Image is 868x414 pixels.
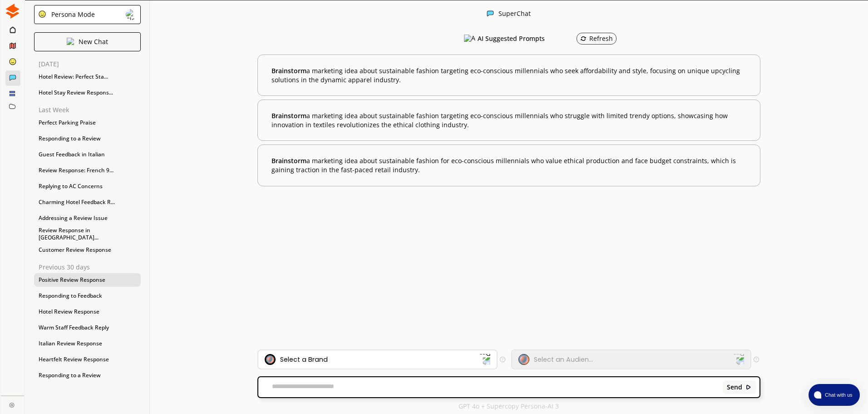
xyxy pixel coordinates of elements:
img: Dropdown Icon [479,354,491,365]
b: a marketing idea about sustainable fashion targeting eco-conscious millennials who seek affordabi... [271,66,746,84]
p: GPT 4o + Supercopy Persona-AI 3 [459,403,559,410]
b: a marketing idea about sustainable fashion for eco-conscious millennials who value ethical produc... [271,156,746,174]
div: SuperChat [498,10,531,19]
div: Hotel Review: Perfect Sta... [34,70,141,84]
img: Close [67,38,74,45]
a: Close [1,396,24,412]
div: Responding to a Review [34,369,141,382]
div: Hotel Stay Review Respons... [34,86,141,100]
div: Responding to a Review [34,132,141,145]
div: Responding to Praise [34,384,141,398]
div: Select an Audien... [534,356,593,363]
img: AI Suggested Prompts [464,35,475,43]
button: atlas-launcher [809,384,860,406]
span: Brainstorm [271,156,306,165]
div: Replying to AC Concerns [34,180,141,193]
img: Close [5,4,20,19]
img: Brand Icon [265,354,276,365]
img: Close [126,9,137,20]
p: Previous 30 days [39,264,141,271]
p: [DATE] [39,60,141,68]
div: Customer Review Response [34,243,141,257]
div: Hotel Review Response [34,305,141,319]
h3: AI Suggested Prompts [478,32,545,45]
div: Guest Feedback in Italian [34,148,141,161]
img: Close [487,10,494,17]
div: Perfect Parking Praise [34,116,141,130]
div: Review Response in [GEOGRAPHIC_DATA]... [34,227,141,241]
div: Refresh [580,35,613,42]
div: Heartfelt Review Response [34,353,141,366]
span: Brainstorm [271,66,306,75]
b: Send [727,384,742,391]
div: Charming Hotel Feedback R... [34,195,141,209]
b: a marketing idea about sustainable fashion targeting eco-conscious millennials who struggle with ... [271,111,746,129]
img: Dropdown Icon [733,354,745,365]
p: Last Week [39,106,141,114]
img: Close [745,384,752,390]
div: Addressing a Review Issue [34,211,141,225]
div: Persona Mode [48,11,95,18]
div: Positive Review Response [34,273,141,287]
img: Close [38,10,46,18]
img: Audience Icon [518,354,529,365]
img: Refresh [580,35,587,42]
img: Close [9,402,15,408]
p: New Chat [79,38,108,45]
span: Chat with us [821,391,854,399]
img: Tooltip Icon [754,357,759,362]
div: Italian Review Response [34,337,141,350]
img: Tooltip Icon [500,357,505,362]
div: Warm Staff Feedback Reply [34,321,141,334]
div: Review Response: French 9... [34,164,141,177]
span: Brainstorm [271,111,306,120]
div: Responding to Feedback [34,289,141,303]
div: Select a Brand [280,356,328,363]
